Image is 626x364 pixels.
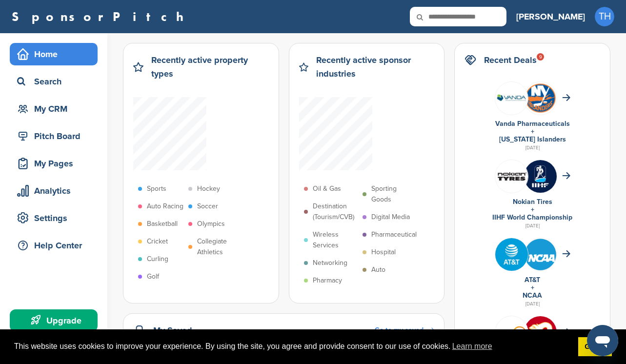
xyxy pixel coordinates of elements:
[15,182,98,200] div: Analytics
[524,82,557,114] img: Open uri20141112 64162 1syu8aw?1415807642
[499,135,566,143] a: [US_STATE] Islanders
[524,238,557,271] img: St3croq2 400x400
[10,125,98,147] a: Pitch Board
[516,10,585,23] h3: [PERSON_NAME]
[375,325,434,336] a: Go to my saved
[495,120,570,128] a: Vanda Pharmaceuticals
[147,219,178,229] p: Basketball
[375,326,424,334] span: Go to my saved
[10,207,98,229] a: Settings
[14,339,570,354] span: This website uses cookies to improve your experience. By using the site, you agree and provide co...
[524,316,557,349] img: 5qbfb61w 400x400
[147,254,168,264] p: Curling
[197,219,225,229] p: Olympics
[513,198,552,206] a: Nokian Tires
[313,183,341,194] p: Oil & Gas
[147,271,159,282] p: Golf
[531,283,534,292] a: +
[523,291,542,300] a: NCAA
[12,10,190,23] a: SponsorPitch
[492,213,572,222] a: IIHF World Championship
[15,100,98,118] div: My CRM
[10,98,98,120] a: My CRM
[464,300,600,308] div: [DATE]
[197,183,220,194] p: Hockey
[313,275,342,286] p: Pharmacy
[524,160,557,193] img: Zskrbj6 400x400
[371,229,417,240] p: Pharmaceutical
[197,236,242,258] p: Collegiate Athletics
[15,73,98,90] div: Search
[537,53,544,61] div: 9
[451,339,494,354] a: learn more about cookies
[516,6,585,27] a: [PERSON_NAME]
[147,183,166,194] p: Sports
[495,238,528,271] img: Tpli2eyp 400x400
[371,183,416,205] p: Sporting Goods
[313,258,347,268] p: Networking
[371,264,385,275] p: Auto
[595,7,614,26] span: TH
[197,201,218,212] p: Soccer
[313,229,358,251] p: Wireless Services
[151,53,268,81] h2: Recently active property types
[495,160,528,193] img: Leqgnoiz 400x400
[15,155,98,172] div: My Pages
[10,234,98,257] a: Help Center
[495,325,528,340] img: Data
[10,43,98,65] a: Home
[371,247,396,258] p: Hospital
[531,205,534,214] a: +
[10,180,98,202] a: Analytics
[10,152,98,175] a: My Pages
[15,312,98,329] div: Upgrade
[525,276,540,284] a: AT&T
[10,70,98,93] a: Search
[371,212,410,222] p: Digital Media
[313,201,358,222] p: Destination (Tourism/CVB)
[464,143,600,152] div: [DATE]
[147,236,168,247] p: Cricket
[484,53,537,67] h2: Recent Deals
[15,209,98,227] div: Settings
[587,325,618,356] iframe: Button to launch messaging window
[495,82,528,115] img: 8shs2v5q 400x400
[15,45,98,63] div: Home
[316,53,435,81] h2: Recently active sponsor industries
[15,237,98,254] div: Help Center
[464,222,600,230] div: [DATE]
[153,324,192,337] h2: My Saved
[531,127,534,136] a: +
[10,309,98,332] a: Upgrade
[147,201,183,212] p: Auto Racing
[15,127,98,145] div: Pitch Board
[578,337,612,357] a: dismiss cookie message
